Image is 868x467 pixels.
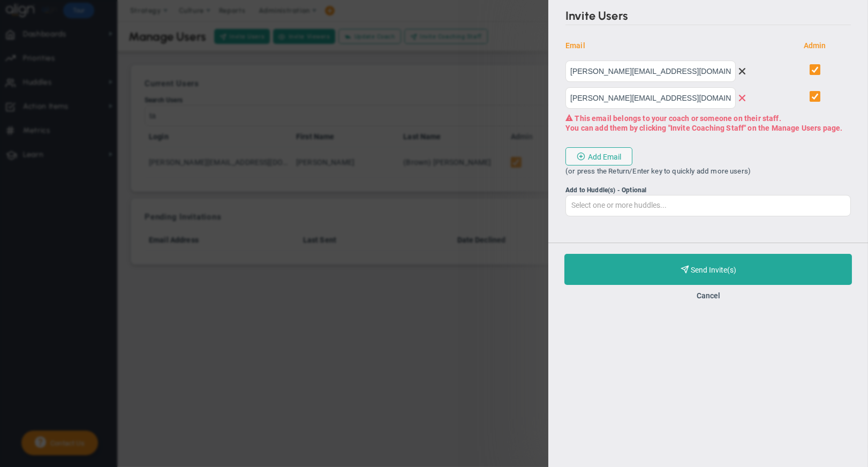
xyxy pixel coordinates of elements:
span: Email [565,41,691,51]
h2: Invite Users [565,9,851,25]
input: Add to Huddle(s) - Optional [566,195,850,215]
button: Send Invite(s) [564,254,852,285]
span: Send Invite(s) [690,266,736,274]
span: Admin [803,41,826,51]
span: This email belongs to your coach or someone on their staff. You can add them by clicking "Invite ... [565,114,842,132]
div: Select one or more Huddles... The invited User(s) will be added to the Huddle as a member. [565,186,851,194]
span: (or press the Return/Enter key to quickly add more users) [565,167,751,175]
button: Add Email [565,147,632,165]
button: Cancel [696,291,720,300]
